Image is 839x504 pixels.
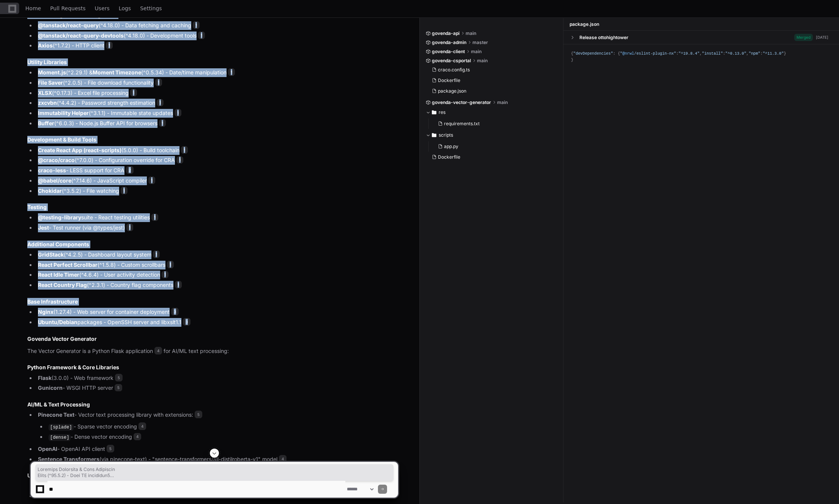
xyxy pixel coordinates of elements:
span: 3 [183,318,190,326]
li: (^4.4.2) - Password strength estimation [36,99,398,107]
li: (^4.18.0) - Development tools [36,31,398,40]
li: (5.0.0) - Build toolchain [36,146,398,155]
li: - Sparse vector encoding [46,422,398,432]
span: main [471,49,482,55]
strong: Create React App (react-scripts) [38,147,121,153]
span: govenda-client [432,49,465,55]
div: [DATE] [816,35,828,40]
li: - WSGI HTTP server [36,384,398,392]
span: 1 [228,68,235,76]
span: main [466,30,476,36]
span: Dockerfile [438,154,460,160]
button: app.py [435,141,553,152]
span: "npm" [749,51,760,56]
li: (^7.14.6) - JavaScript compiler [36,176,398,185]
span: 1 [175,109,181,117]
span: 2 [126,166,134,174]
span: 1 [148,176,155,184]
span: 1 [106,42,113,49]
h3: Base Infrastructure [27,298,398,306]
li: (^1.7.2) - HTTP client [36,41,398,50]
li: (^4.6.4) - User activity detection [36,271,398,279]
span: @nrwl [622,51,634,56]
span: 1 [198,31,205,39]
button: package.json [429,86,553,96]
span: "devDependencies" [573,51,613,56]
button: scripts [426,129,558,141]
span: Home [25,6,41,11]
button: requirements.txt [435,118,553,129]
span: 5 [115,384,122,392]
strong: Axios [38,42,53,49]
li: (^2.0.5) - File download functionality [36,79,398,87]
span: govenda-vector-generator [432,99,491,106]
li: (^2.29.1) & (^0.5.34) - Date/time manipulation [36,68,398,77]
strong: @tanstack/react-query-devtools [38,32,124,39]
p: The Vector Generator is a Python Flask application for AI/ML text processing: [27,347,398,356]
span: main [497,99,508,106]
span: 5 [107,445,114,452]
span: app.py [444,143,458,150]
code: [dense] [49,434,71,441]
li: - OpenAI API client [36,445,398,454]
li: - Dense vector encoding [46,433,398,442]
strong: React Country Flag [38,282,87,288]
h3: AI/ML & Text Processing [27,401,398,408]
span: 1 [155,79,162,86]
span: govenda-csportal [432,58,471,64]
span: 1 [175,281,182,288]
span: govenda-api [432,30,460,36]
h3: Testing [27,203,398,211]
li: (^6.0.3) - Node.js Buffer API for browsers [36,119,398,128]
li: (^0.17.3) - Excel file processing [36,89,398,98]
strong: GridStack [38,251,64,258]
strong: @babel/core [38,177,71,184]
strong: File Saver [38,79,63,86]
span: package.json [438,88,466,94]
span: 5 [195,411,202,418]
li: (^1.5.8) - Custom scrollbars [36,261,398,269]
button: Dockerfile [429,152,553,162]
span: Users [95,6,110,11]
li: suite - React testing utilities [36,213,398,222]
li: - LESS support for CRA [36,166,398,175]
strong: Gunicorn [38,384,63,391]
span: 1 [167,261,174,268]
h2: Govenda Vector Generator [27,335,398,343]
span: requirements.txt [444,121,480,127]
span: Logs [119,6,131,11]
span: "^0.13.0" [725,51,746,56]
span: craco.config.ts [438,67,470,73]
button: Dockerfile [429,75,553,86]
span: Merged [794,34,813,41]
button: res [426,106,558,118]
span: govenda-admin [432,39,466,46]
span: 1 [151,214,158,221]
span: 5 [115,374,123,381]
span: 4 [139,422,146,430]
span: "^19.8.4" [678,51,699,56]
li: (^4.18.0) - Data fetching and caching [36,21,398,30]
span: Pull Requests [50,6,85,11]
li: - Vector text processing library with extensions: [36,411,398,442]
span: 1 [162,271,168,279]
div: { : { : , : , : } } [571,50,831,63]
li: packages - OpenSSH server and libxslt1.1 [36,318,398,327]
span: "install" [702,51,723,56]
strong: Immutability Helper [38,110,89,116]
strong: @tanstack/react-query [38,22,99,28]
div: Release ottohightower [579,35,628,41]
strong: React Perfect Scrollbar [38,261,98,268]
li: (3.0.0) - Web framework [36,374,398,383]
span: 1 [181,146,188,154]
strong: Pinecone Text [38,411,74,418]
span: Loremips Dolorsita & Cons Adipiscin Elits (^95.5.2) - Doei TE incididun5 Utlab ETD (^49.0.6) - Ma... [38,466,391,479]
span: main [477,58,488,64]
li: - Test runner (via @types/jest) [36,224,398,232]
span: 4 [134,433,141,441]
li: (^4.2.5) - Dashboard layout system [36,250,398,259]
span: Dockerfile [438,77,460,83]
strong: Moment.js [38,69,66,76]
span: Settings [140,6,162,11]
svg: Directory [432,108,436,117]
